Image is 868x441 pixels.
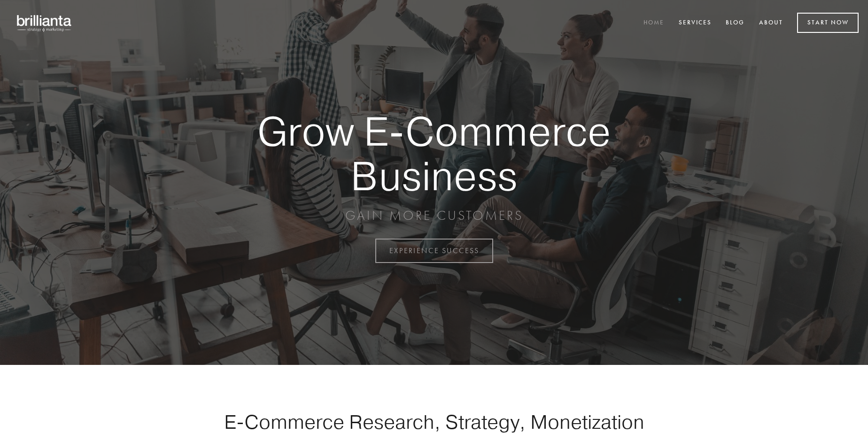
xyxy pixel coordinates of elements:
strong: Grow E-Commerce Business [225,109,643,198]
a: Home [637,15,670,31]
img: brillianta - research, strategy, marketing [9,9,80,37]
a: About [753,15,789,31]
h1: E-Commerce Research, Strategy, Monetization [194,410,674,433]
a: Services [673,15,718,31]
a: Start Now [797,13,859,33]
a: Blog [720,15,751,31]
p: GAIN MORE CUSTOMERS [225,207,643,224]
a: EXPERIENCE SUCCESS [375,239,493,263]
